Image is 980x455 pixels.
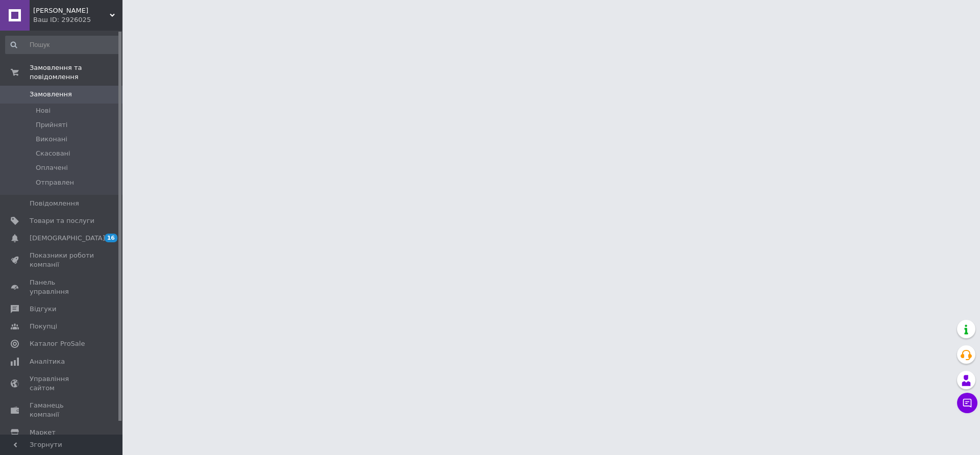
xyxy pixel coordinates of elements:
span: Виконані [36,135,67,144]
span: Покупці [30,322,57,331]
span: Маркет [30,428,56,437]
input: Пошук [5,36,120,54]
span: 16 [105,234,117,242]
span: Нові [36,106,51,115]
span: Повідомлення [30,199,79,208]
span: Показники роботи компанії [30,251,94,269]
button: Чат з покупцем [957,393,977,413]
span: Каталог ProSale [30,339,85,348]
span: Аналітика [30,357,65,366]
span: Скасовані [36,149,70,158]
span: Гаманець компанії [30,401,94,419]
span: Замовлення [30,90,72,99]
div: Ваш ID: 2926025 [33,15,122,24]
span: Панель управління [30,278,94,296]
span: Товари та послуги [30,216,94,225]
span: Відгуки [30,305,56,314]
span: Управління сайтом [30,374,94,393]
span: Прийняті [36,120,67,130]
span: [DEMOGRAPHIC_DATA] [30,234,105,243]
span: Отправлен [36,178,74,187]
span: ФОП Давиденко М. М. [33,6,110,15]
span: Оплачені [36,163,68,172]
span: Замовлення та повідомлення [30,63,122,82]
